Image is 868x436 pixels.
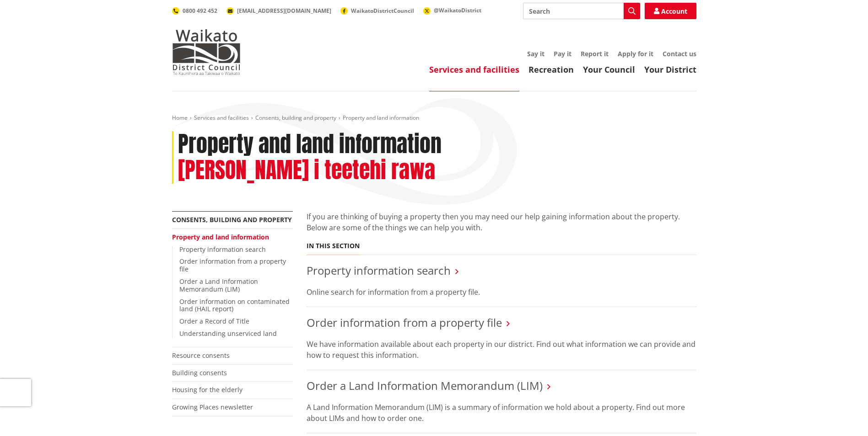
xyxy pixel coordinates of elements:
[194,114,249,122] a: Services and facilities
[178,157,435,184] h2: [PERSON_NAME] i teetehi rawa
[644,64,696,75] a: Your District
[581,49,609,58] a: Report it
[179,317,249,325] a: Order a Record of Title
[179,297,290,314] a: Order information on contaminated land (HAIL report)
[618,49,653,58] a: Apply for it
[172,215,292,224] a: Consents, building and property
[340,7,414,15] a: WaikatoDistrictCouncil
[237,7,331,15] span: [EMAIL_ADDRESS][DOMAIN_NAME]
[528,64,574,75] a: Recreation
[351,7,414,15] span: WaikatoDistrictCouncil
[307,402,696,424] p: A Land Information Memorandum (LIM) is a summary of information we hold about a property. Find ou...
[172,233,269,241] a: Property and land information
[172,114,188,122] a: Home
[523,3,640,19] input: Search input
[307,263,451,278] a: Property information search
[172,29,241,75] img: Waikato District Council - Te Kaunihera aa Takiwaa o Waikato
[663,49,696,58] a: Contact us
[307,287,696,298] p: Online search for information from a property file.
[226,7,331,15] a: [EMAIL_ADDRESS][DOMAIN_NAME]
[172,368,227,377] a: Building consents
[178,131,442,158] h1: Property and land information
[307,315,502,330] a: Order information from a property file
[255,114,336,122] a: Consents, building and property
[343,114,419,122] span: Property and land information
[554,49,571,58] a: Pay it
[179,245,266,254] a: Property information search
[307,242,360,250] h5: In this section
[172,403,253,411] a: Growing Places newsletter
[307,211,696,233] p: If you are thinking of buying a property then you may need our help gaining information about the...
[183,7,217,15] span: 0800 492 452
[307,339,696,361] p: We have information available about each property in our district. Find out what information we c...
[434,6,481,14] span: @WaikatoDistrict
[527,49,545,58] a: Say it
[179,277,258,293] a: Order a Land Information Memorandum (LIM)
[423,6,481,14] a: @WaikatoDistrict
[172,385,243,394] a: Housing for the elderly
[179,329,277,338] a: Understanding unserviced land
[172,351,230,360] a: Resource consents
[645,3,696,19] a: Account
[429,64,519,75] a: Services and facilities
[179,257,286,273] a: Order information from a property file
[172,114,696,122] nav: breadcrumb
[172,7,217,15] a: 0800 492 452
[307,378,543,393] a: Order a Land Information Memorandum (LIM)
[583,64,635,75] a: Your Council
